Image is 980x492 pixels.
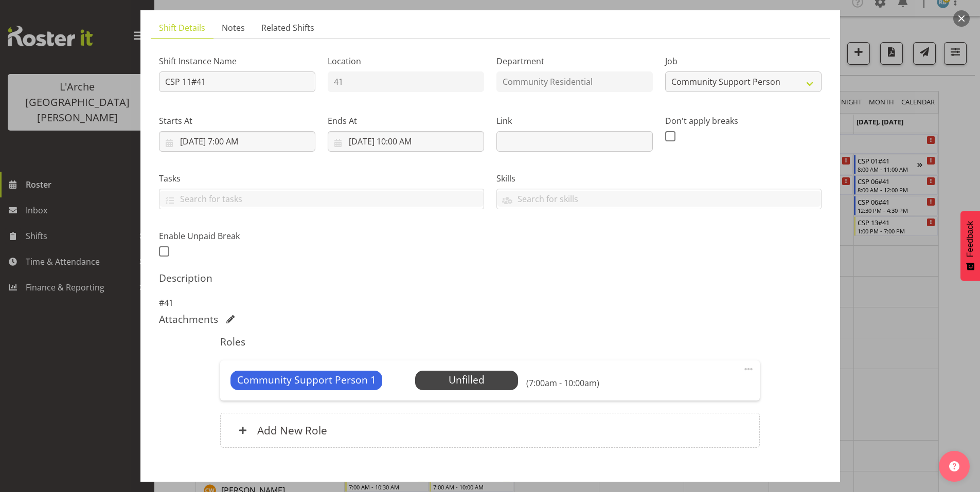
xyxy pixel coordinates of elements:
[497,191,821,207] input: Search for skills
[159,191,484,207] input: Search for tasks
[159,172,484,185] label: Tasks
[496,115,653,127] label: Link
[261,22,314,34] span: Related Shifts
[665,55,822,67] label: Job
[222,22,245,34] span: Notes
[328,131,484,152] input: Click to select...
[159,22,205,34] span: Shift Details
[449,373,485,387] span: Unfilled
[159,313,218,325] h5: Attachments
[159,272,822,284] h5: Description
[496,172,822,185] label: Skills
[966,221,975,257] span: Feedback
[159,55,315,67] label: Shift Instance Name
[526,378,599,388] h6: (7:00am - 10:00am)
[257,424,327,437] h6: Add New Role
[159,297,822,309] p: #41
[159,230,315,242] label: Enable Unpaid Break
[328,115,484,127] label: Ends At
[665,115,822,127] label: Don't apply breaks
[159,131,315,152] input: Click to select...
[220,336,760,348] h5: Roles
[237,373,376,388] span: Community Support Person 1
[949,461,959,471] img: help-xxl-2.png
[159,71,315,92] input: Shift Instance Name
[159,115,315,127] label: Starts At
[496,55,653,67] label: Department
[960,211,980,281] button: Feedback - Show survey
[328,55,484,67] label: Location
